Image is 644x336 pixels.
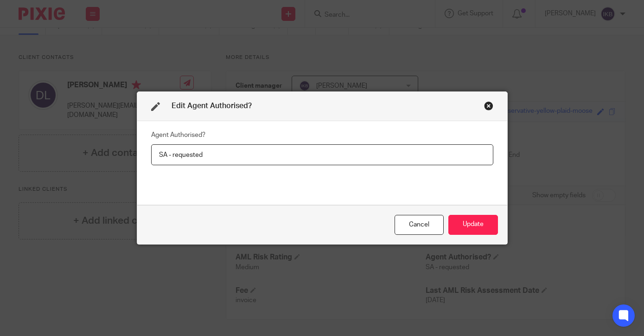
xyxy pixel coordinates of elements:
button: Update [448,215,498,235]
div: Close this dialog window [395,215,444,235]
div: Close this dialog window [484,101,493,110]
span: Edit Agent Authorised? [172,102,252,110]
label: Agent Authorised? [151,130,205,140]
input: Agent Authorised? [151,144,493,165]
